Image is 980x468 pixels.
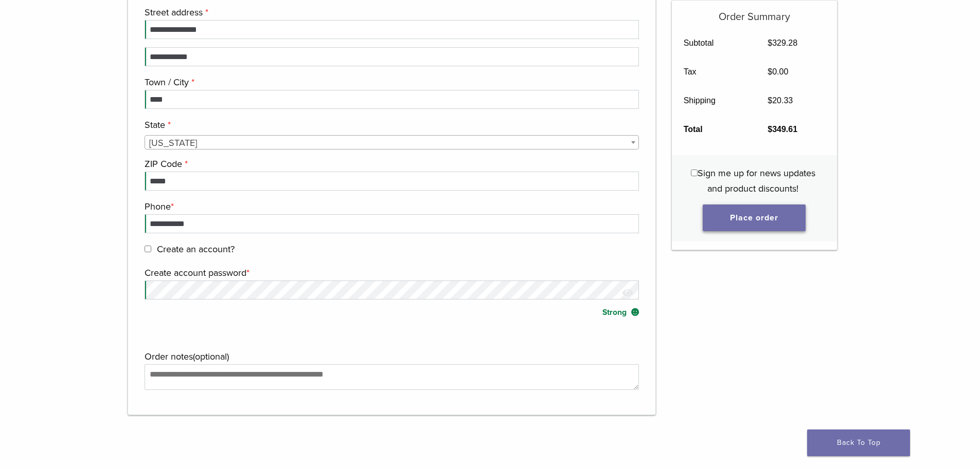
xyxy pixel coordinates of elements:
span: Sign me up for news updates and product discounts! [698,167,815,194]
th: Total [672,115,756,144]
input: Sign me up for news updates and product discounts! [691,170,698,176]
span: Create an account? [157,244,235,255]
label: State [145,117,637,133]
bdi: 20.33 [768,96,793,105]
label: Town / City [145,74,637,90]
span: Alabama [145,136,639,150]
div: Strong [145,299,639,324]
a: Back To Top [807,429,910,456]
span: State [145,135,639,149]
span: (optional) [193,351,229,362]
span: $ [768,67,772,76]
span: $ [768,125,772,134]
label: Phone [145,199,637,214]
th: Subtotal [672,29,756,58]
th: Tax [672,58,756,86]
label: ZIP Code [145,156,637,172]
input: Create an account? [145,246,151,252]
label: Street address [145,5,637,20]
label: Create account password [145,265,637,280]
span: $ [768,39,772,47]
label: Order notes [145,349,637,364]
button: Hide password [617,280,639,307]
bdi: 349.61 [768,125,797,134]
bdi: 329.28 [768,39,797,47]
button: Place order [703,204,806,231]
h5: Order Summary [672,1,837,23]
bdi: 0.00 [768,67,788,76]
th: Shipping [672,86,756,115]
span: $ [768,96,772,105]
